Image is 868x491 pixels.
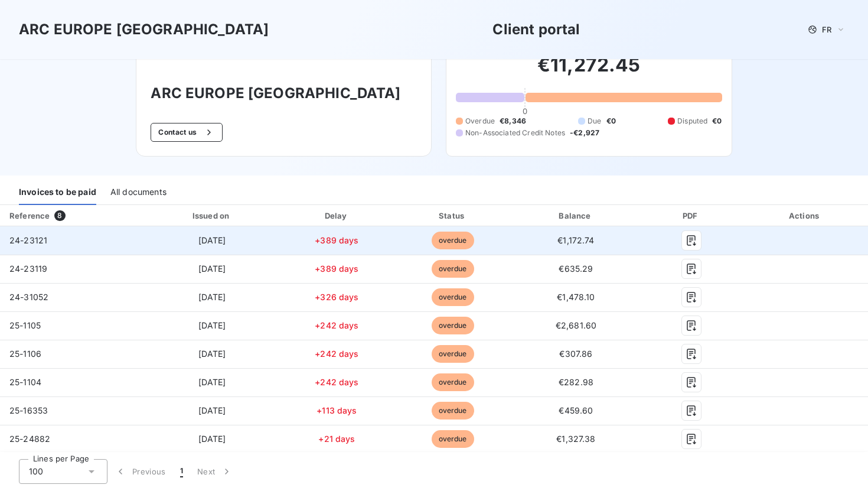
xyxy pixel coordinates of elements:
span: +242 days [315,320,358,330]
span: +242 days [315,377,358,387]
span: overdue [432,402,474,420]
span: +113 days [316,405,357,415]
span: 24-31052 [9,292,48,302]
div: PDF [642,210,740,222]
span: [DATE] [198,264,226,274]
span: [DATE] [198,320,226,330]
span: Due [588,116,601,126]
span: €1,478.10 [557,292,595,302]
span: +21 days [318,434,355,444]
span: Overdue [465,116,495,126]
span: +389 days [315,235,358,245]
span: [DATE] [198,377,226,387]
button: Previous [107,459,173,484]
span: [DATE] [198,405,226,415]
span: overdue [432,430,474,448]
span: 1 [180,466,183,477]
h2: €11,272.45 [456,53,722,89]
span: €2,681.60 [556,320,596,330]
div: Balance [514,210,638,222]
span: 25-24882 [9,434,50,444]
span: overdue [432,260,474,278]
span: FR [822,25,831,34]
div: Status [396,210,509,222]
div: Issued on [146,210,278,222]
span: Non-Associated Credit Notes [465,128,565,138]
span: 25-1104 [9,377,41,387]
button: Contact us [151,123,222,142]
span: overdue [432,288,474,306]
div: Actions [745,210,866,222]
span: 8 [54,210,65,221]
span: [DATE] [198,292,226,302]
span: €1,172.74 [557,235,594,245]
span: €459.60 [559,405,593,415]
span: €0 [606,116,616,126]
span: 24-23119 [9,264,47,274]
h3: ARC EUROPE [GEOGRAPHIC_DATA] [19,19,269,40]
span: Disputed [677,116,707,126]
span: €8,346 [500,116,526,126]
div: All documents [110,180,167,205]
div: Invoices to be paid [19,180,96,205]
button: 1 [173,459,190,484]
div: Delay [282,210,391,222]
span: [DATE] [198,235,226,245]
div: Reference [9,211,50,220]
span: 25-16353 [9,405,48,415]
span: [DATE] [198,349,226,359]
button: Next [190,459,240,484]
span: €1,327.38 [556,434,595,444]
span: 25-1106 [9,349,41,359]
span: +242 days [315,349,358,359]
h3: ARC EUROPE [GEOGRAPHIC_DATA] [151,83,417,104]
span: 100 [29,466,43,477]
span: 0 [523,106,527,116]
span: €282.98 [559,377,593,387]
span: overdue [432,373,474,391]
span: €635.29 [559,264,593,274]
span: -€2,927 [570,128,599,138]
span: overdue [432,317,474,334]
span: €0 [712,116,722,126]
span: [DATE] [198,434,226,444]
span: +389 days [315,264,358,274]
span: 24-23121 [9,235,47,245]
span: +326 days [315,292,358,302]
span: €307.86 [559,349,592,359]
span: overdue [432,345,474,363]
span: overdue [432,232,474,249]
span: 25-1105 [9,320,41,330]
h3: Client portal [492,19,580,40]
